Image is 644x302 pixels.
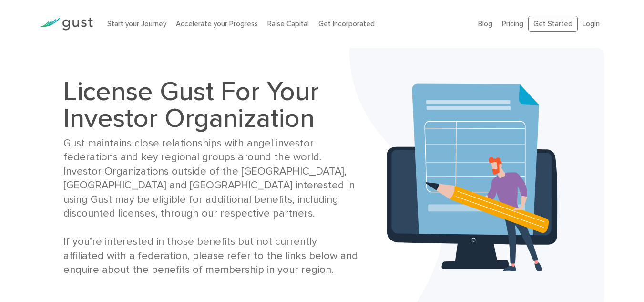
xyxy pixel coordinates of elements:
[478,20,492,28] a: Blog
[318,20,375,28] a: Get Incorporated
[107,20,166,28] a: Start your Journey
[63,136,359,277] div: Gust maintains close relationships with angel investor federations and key regional groups around...
[40,18,93,31] img: Gust Logo
[176,20,258,28] a: Accelerate your Progress
[267,20,309,28] a: Raise Capital
[583,20,600,28] a: Login
[528,16,578,32] a: Get Started
[502,20,523,28] a: Pricing
[63,78,359,132] h1: License Gust For Your Investor Organization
